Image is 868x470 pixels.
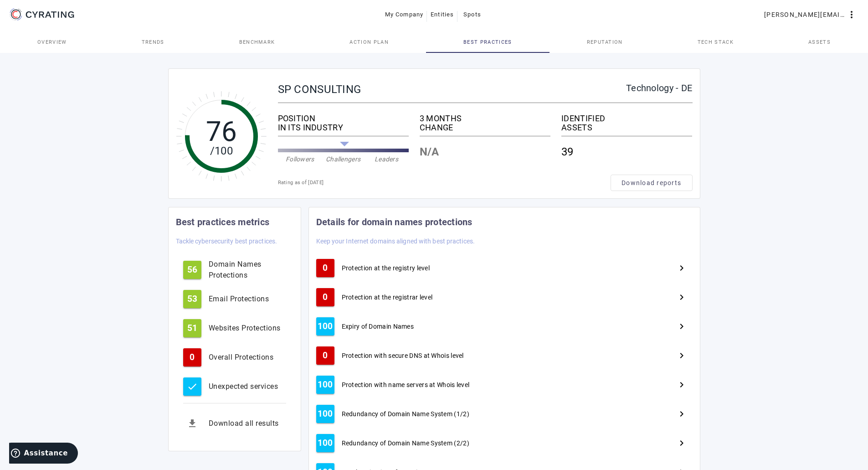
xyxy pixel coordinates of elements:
button: Download reports [611,175,693,191]
div: ASSETS [561,123,692,132]
button: Next [671,403,693,425]
mat-icon: check [187,381,198,392]
span: Protection at the registrar level [342,293,433,302]
div: Overall Protections [209,352,286,363]
span: Protection with secure DNS at Whois level [342,351,464,360]
div: IDENTIFIED [561,114,692,123]
div: Technology - DE [626,83,693,93]
span: Best practices [463,40,512,45]
mat-icon: Next [676,438,687,449]
div: SP CONSULTING [278,83,627,95]
div: POSITION [278,114,409,123]
span: 0 [323,263,328,273]
span: Redundancy of Domain Name System (1/2) [342,409,469,418]
button: Next [671,345,693,367]
div: CHANGE [420,123,550,132]
mat-card-title: Details for domain names protections [316,215,473,229]
span: Download reports [621,178,681,187]
span: 100 [318,380,333,389]
button: Entities [427,6,457,23]
button: Next [671,432,693,454]
mat-icon: Next [676,263,687,274]
button: Spots [457,6,487,23]
div: 3 MONTHS [420,114,550,123]
div: Email Protections [209,294,286,305]
mat-icon: Next [676,379,687,390]
span: My Company [385,7,424,22]
span: Reputation [587,40,623,45]
span: 0 [323,351,328,360]
button: My Company [381,6,427,23]
span: 0 [323,293,328,302]
button: Next [671,374,693,396]
div: IN ITS INDUSTRY [278,123,409,132]
mat-card-subtitle: Keep your Internet domains aligned with best practices. [316,236,475,246]
div: 39 [561,140,692,164]
span: Tech Stack [698,40,734,45]
span: Expiry of Domain Names [342,322,414,331]
button: 53Email Protections [176,286,293,312]
div: Challengers [322,155,365,164]
span: Protection at the registry level [342,263,430,273]
span: 100 [318,322,333,331]
div: Websites Protections [209,323,286,334]
div: Download all results [209,418,286,429]
div: Leaders [365,155,408,164]
div: Rating as of [DATE] [278,178,611,187]
mat-icon: get_app [183,414,201,433]
button: 51Websites Protections [176,315,293,341]
mat-icon: Next [676,350,687,361]
span: Spots [463,7,481,22]
mat-icon: Next [676,292,687,303]
span: [PERSON_NAME][EMAIL_ADDRESS][PERSON_NAME][DOMAIN_NAME] [764,7,846,22]
mat-card-title: Best practices metrics [176,215,270,229]
button: 56Domain Names Protections [176,257,293,283]
span: Trends [142,40,164,45]
tspan: 76 [205,115,237,148]
span: 53 [187,294,197,304]
span: Overview [37,40,67,45]
div: Domain Names Protections [209,259,286,281]
span: Assets [808,40,831,45]
span: Redundancy of Domain Name System (2/2) [342,439,469,448]
span: Action Plan [349,40,389,45]
tspan: /100 [210,145,232,157]
span: N/A [420,147,439,156]
span: 100 [318,439,333,448]
span: 0 [190,353,195,362]
button: [PERSON_NAME][EMAIL_ADDRESS][PERSON_NAME][DOMAIN_NAME] [760,6,861,23]
div: Unexpected services [209,381,286,392]
button: 0Overall Protections [176,345,293,370]
g: CYRATING [26,11,74,18]
span: 100 [318,409,333,418]
span: Protection with name servers at Whois level [342,380,470,389]
span: Benchmark [239,40,275,45]
span: Entities [431,7,454,22]
button: Next [671,257,693,279]
span: 56 [187,265,197,274]
button: Next [671,286,693,308]
mat-icon: Next [676,321,687,332]
button: Unexpected services [176,374,293,399]
span: 51 [187,324,197,333]
button: Download all results [176,411,293,436]
button: Next [671,315,693,337]
div: Followers [278,155,322,164]
mat-icon: more_vert [846,9,857,20]
mat-icon: Next [676,408,687,419]
iframe: Ouvre un widget dans lequel vous pouvez trouver plus d’informations [9,443,78,465]
mat-card-subtitle: Tackle cybersecurity best practices. [176,236,277,246]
